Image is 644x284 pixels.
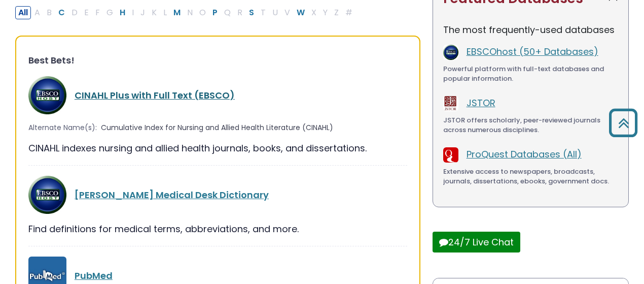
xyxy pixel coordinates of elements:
a: [PERSON_NAME] Medical Desk Dictionary [75,188,269,201]
a: ProQuest Databases (All) [467,148,582,161]
a: PubMed [75,269,113,282]
div: Extensive access to newspapers, broadcasts, journals, dissertations, ebooks, government docs. [443,167,618,186]
button: Filter Results P [209,6,221,19]
button: 24/7 Live Chat [433,232,520,253]
button: Filter Results W [294,6,308,19]
button: Filter Results S [246,6,257,19]
div: Powerful platform with full-text databases and popular information. [443,64,618,84]
button: Filter Results C [55,6,68,19]
div: JSTOR offers scholarly, peer-reviewed journals across numerous disciplines. [443,115,618,135]
span: Cumulative Index for Nursing and Allied Health Literature (CINAHL) [101,122,333,133]
div: Alpha-list to filter by first letter of database name [15,6,356,18]
h3: Best Bets! [28,55,407,66]
button: Filter Results M [170,6,184,19]
a: Back to Top [605,113,641,132]
button: Filter Results H [117,6,128,19]
a: JSTOR [467,97,495,109]
a: CINAHL Plus with Full Text (EBSCO) [75,89,235,102]
a: EBSCOhost (50+ Databases) [467,45,598,58]
p: The most frequently-used databases [443,23,618,37]
div: Find definitions for medical terms, abbreviations, and more. [28,222,407,236]
span: Alternate Name(s): [28,122,97,133]
div: CINAHL indexes nursing and allied health journals, books, and dissertations. [28,141,407,155]
button: All [15,6,31,19]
